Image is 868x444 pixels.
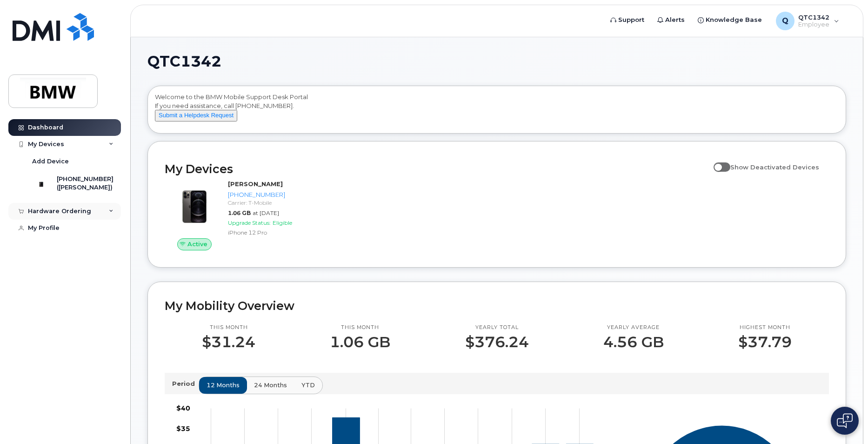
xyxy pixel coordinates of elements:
[738,334,792,350] p: $37.79
[187,240,207,249] span: Active
[176,424,190,432] tspan: $35
[228,209,251,216] span: 1.06 GB
[301,381,315,390] span: YTD
[603,324,664,331] p: Yearly average
[172,379,199,388] p: Period
[273,219,292,226] span: Eligible
[330,324,390,331] p: This month
[465,334,529,350] p: $376.24
[165,299,829,313] h2: My Mobility Overview
[165,162,709,176] h2: My Devices
[172,184,217,229] img: image20231002-3703462-zcwrqf.jpeg
[155,110,237,121] button: Submit a Helpdesk Request
[228,219,271,226] span: Upgrade Status:
[165,180,322,250] a: Active[PERSON_NAME][PHONE_NUMBER]Carrier: T-Mobile1.06 GBat [DATE]Upgrade Status:EligibleiPhone 1...
[202,324,255,331] p: This month
[330,334,390,350] p: 1.06 GB
[228,190,319,199] div: [PHONE_NUMBER]
[254,381,287,390] span: 24 months
[228,199,319,207] div: Carrier: T-Mobile
[155,93,839,130] div: Welcome to the BMW Mobile Support Desk Portal If you need assistance, call [PHONE_NUMBER].
[465,324,529,331] p: Yearly total
[228,180,283,188] strong: [PERSON_NAME]
[603,334,664,350] p: 4.56 GB
[176,404,190,412] tspan: $40
[155,111,237,119] a: Submit a Helpdesk Request
[147,54,221,68] span: QTC1342
[202,334,255,350] p: $31.24
[714,158,721,166] input: Show Deactivated Devices
[730,163,819,171] span: Show Deactivated Devices
[228,229,319,236] div: iPhone 12 Pro
[253,209,279,216] span: at [DATE]
[738,324,792,331] p: Highest month
[837,413,853,428] img: Open chat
